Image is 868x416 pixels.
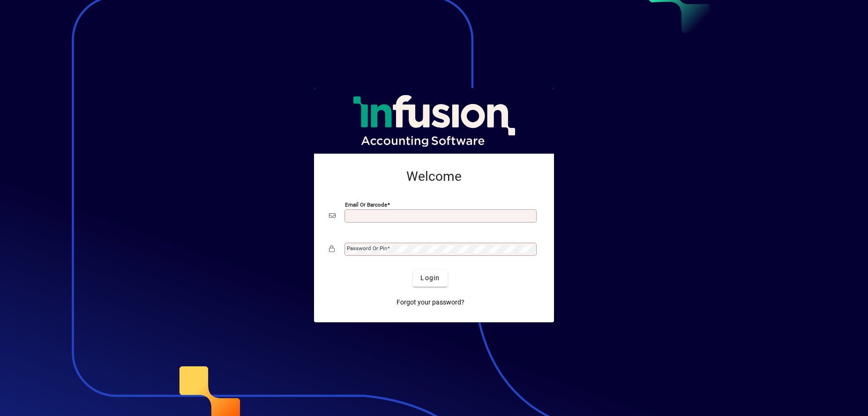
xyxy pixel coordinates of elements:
button: Login [413,270,447,287]
h2: Welcome [329,169,539,185]
span: Forgot your password? [397,297,464,307]
a: Forgot your password? [393,294,468,311]
mat-label: Email or Barcode [345,201,387,208]
mat-label: Password or Pin [347,245,387,252]
span: Login [420,273,440,283]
